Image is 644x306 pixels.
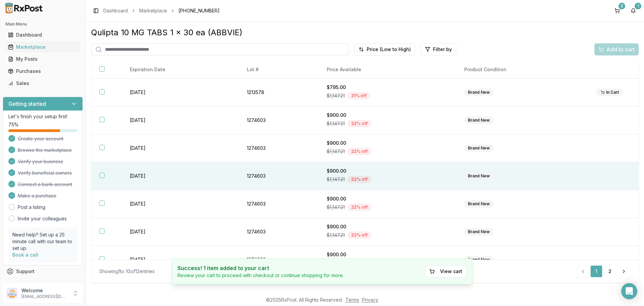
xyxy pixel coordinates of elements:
[239,134,319,162] td: 1274603
[628,5,639,16] button: 1
[456,61,588,79] th: Product Condition
[122,218,239,246] td: [DATE]
[3,54,83,64] button: My Posts
[239,162,319,190] td: 1274603
[635,3,641,9] div: 1
[91,27,639,38] div: Qulipta 10 MG TABS 1 x 30 ea (ABBVIE)
[327,140,448,146] div: $900.00
[327,148,345,155] span: $1,147.21
[354,43,415,55] button: Price (Low to High)
[327,112,448,119] div: $900.00
[345,297,359,303] a: Terms
[239,246,319,274] td: 1274603
[327,168,448,174] div: $900.00
[16,280,39,287] span: Feedback
[327,120,345,127] span: $1,147.21
[178,7,220,14] span: [PHONE_NUMBER]
[596,89,623,96] div: In Cart
[122,190,239,218] td: [DATE]
[327,195,448,202] div: $900.00
[464,144,493,152] div: Brand New
[347,120,371,127] div: 22 % off
[347,92,370,99] div: 31 % off
[8,68,77,75] div: Purchases
[327,92,345,99] span: $1,147.21
[5,65,80,77] a: Purchases
[5,53,80,65] a: My Posts
[8,113,77,120] p: Let's finish your setup first!
[122,61,239,79] th: Expiration Date
[18,158,63,165] span: Verify your business
[362,297,378,303] a: Privacy
[139,7,167,14] a: Marketplace
[464,200,493,208] div: Brand New
[464,228,493,235] div: Brand New
[103,7,220,14] nav: breadcrumb
[122,106,239,134] td: [DATE]
[18,215,67,222] a: Invite your colleagues
[464,172,493,180] div: Brand New
[122,79,239,106] td: [DATE]
[239,190,319,218] td: 1274603
[99,268,155,275] div: Showing 1 to 10 of 12 entries
[619,3,625,9] div: 2
[12,252,38,258] a: Book a call
[621,283,637,299] div: Open Intercom Messenger
[5,41,80,53] a: Marketplace
[464,89,493,96] div: Brand New
[3,30,83,40] button: Dashboard
[464,256,493,263] div: Brand New
[239,79,319,106] td: 1213578
[617,265,631,277] a: Go to next page
[239,61,319,79] th: Lot #
[347,204,371,211] div: 22 % off
[604,265,616,277] a: 2
[18,135,63,142] span: Create your account
[239,218,319,246] td: 1274603
[327,251,448,258] div: $900.00
[7,288,17,299] img: User avatar
[327,84,448,91] div: $795.00
[367,46,411,53] span: Price (Low to High)
[21,294,68,299] p: [EMAIL_ADDRESS][DOMAIN_NAME]
[18,192,56,199] span: Make a purchase
[8,121,18,128] span: 75 %
[433,46,452,53] span: Filter by
[5,77,80,89] a: Sales
[3,66,83,77] button: Purchases
[327,176,345,183] span: $1,147.21
[3,78,83,89] button: Sales
[612,5,623,16] button: 2
[18,147,72,154] span: Browse the marketplace
[3,42,83,52] button: Marketplace
[239,106,319,134] td: 1274603
[21,287,68,294] p: Welcome
[122,246,239,274] td: [DATE]
[18,170,72,176] span: Verify beneficial owners
[3,265,83,277] button: Support
[3,3,46,13] img: RxPost Logo
[327,232,345,238] span: $1,147.21
[577,265,631,277] nav: pagination
[8,44,77,50] div: Marketplace
[327,204,345,211] span: $1,147.21
[177,272,344,279] p: Review your cart to proceed with checkout or continue shopping for more.
[347,231,371,239] div: 22 % off
[5,29,80,41] a: Dashboard
[464,117,493,124] div: Brand New
[12,231,73,252] p: Need help? Set up a 25 minute call with our team to set up.
[3,277,83,290] button: Feedback
[327,223,448,230] div: $900.00
[8,56,77,62] div: My Posts
[421,43,456,55] button: Filter by
[425,265,467,277] button: View cart
[122,134,239,162] td: [DATE]
[103,7,128,14] a: Dashboard
[347,176,371,183] div: 22 % off
[122,162,239,190] td: [DATE]
[347,148,371,155] div: 22 % off
[5,21,80,27] h2: Main Menu
[8,100,46,108] h3: Getting started
[18,181,72,188] span: Connect a bank account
